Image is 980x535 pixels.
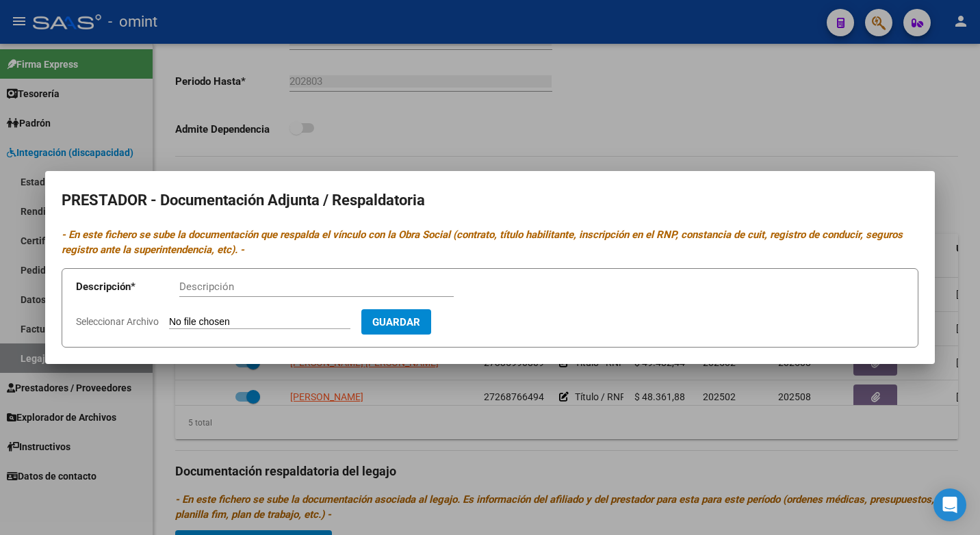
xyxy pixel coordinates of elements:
p: Descripción [76,279,179,295]
i: - En este fichero se sube la documentación que respalda el vínculo con la Obra Social (contrato, ... [62,229,903,257]
div: Open Intercom Messenger [933,488,966,521]
button: Guardar [361,309,431,335]
span: Guardar [372,316,420,328]
h2: PRESTADOR - Documentación Adjunta / Respaldatoria [62,187,918,213]
span: Seleccionar Archivo [76,316,159,327]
